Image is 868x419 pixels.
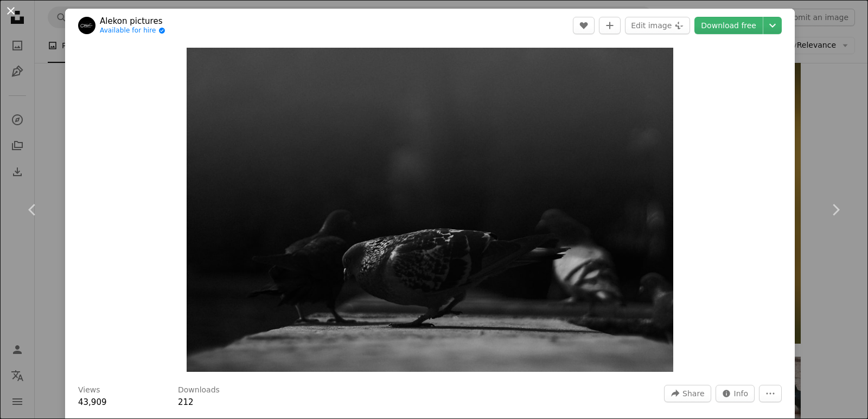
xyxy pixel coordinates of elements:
[78,397,107,407] span: 43,909
[78,17,95,34] img: Go to Alekon pictures's profile
[803,158,868,262] a: Next
[664,385,711,402] button: Share this image
[625,17,690,34] button: Edit image
[763,17,782,34] button: Choose download size
[100,27,165,35] a: Available for hire
[599,17,621,34] button: Add to Collection
[100,16,165,27] a: Alekon pictures
[682,385,704,402] span: Share
[187,48,673,372] button: Zoom in on this image
[178,397,194,407] span: 212
[716,385,755,402] button: Stats about this image
[573,17,595,34] button: Like
[78,385,100,396] h3: Views
[178,385,220,396] h3: Downloads
[734,385,749,402] span: Info
[694,17,763,34] a: Download free
[759,385,782,402] button: More Actions
[187,48,673,372] img: grayscale photo of bird on concrete floor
